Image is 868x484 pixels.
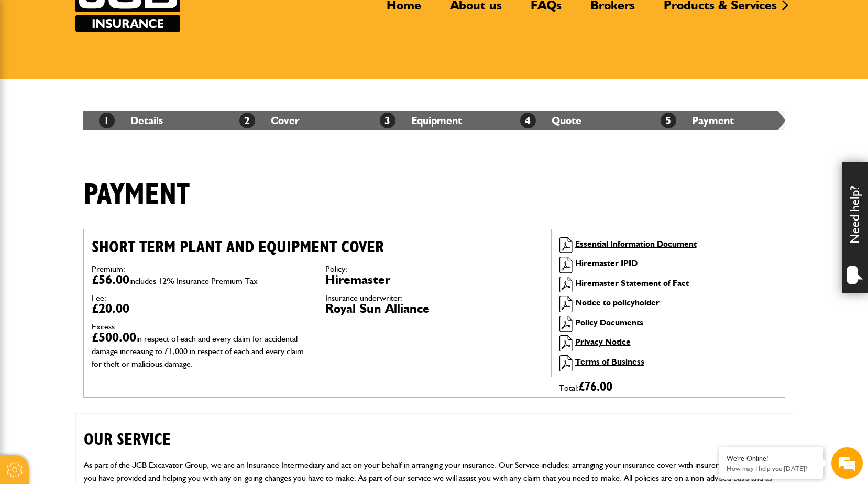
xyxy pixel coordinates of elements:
h2: Short term plant and equipment cover [92,237,543,257]
a: 1Details [99,114,163,127]
input: Enter your last name [14,97,191,120]
div: We're Online! [727,454,816,463]
span: 3 [380,113,395,128]
div: Need help? [842,162,868,293]
span: 1 [99,113,115,128]
span: includes 12% Insurance Premium Tax [129,276,258,286]
a: Notice to policyholder [575,298,660,307]
dd: £20.00 [92,302,310,315]
h2: OUR SERVICE [84,414,785,449]
a: Privacy Notice [575,337,631,347]
dd: £56.00 [92,273,310,286]
a: 3Equipment [380,114,462,127]
p: How may I help you today? [727,465,816,472]
dt: Excess: [92,323,310,331]
span: 76.00 [585,381,612,393]
dt: Fee: [92,294,310,302]
a: Hiremaster IPID [575,258,638,268]
span: £ [579,381,612,393]
div: Chat with us now [54,59,176,72]
dt: Premium: [92,265,310,273]
dt: Insurance underwriter: [325,294,543,302]
span: in respect of each and every claim for accidental damage increasing to £1,000 in respect of each ... [92,334,304,369]
span: 2 [239,113,255,128]
img: d_20077148190_company_1631870298795_20077148190 [18,58,44,73]
div: Total: [551,377,785,397]
dd: £500.00 [92,331,310,369]
div: Minimize live chat window [172,5,197,30]
dt: Policy: [325,265,543,273]
li: Payment [645,111,785,130]
a: 2Cover [239,114,300,127]
dd: Hiremaster [325,273,543,286]
a: Essential Information Document [575,239,697,249]
span: 4 [520,113,536,128]
input: Enter your phone number [14,159,191,182]
a: 4Quote [520,114,581,127]
span: 5 [661,113,676,128]
h1: Payment [83,178,190,213]
a: Terms of Business [575,357,644,367]
em: Start Chat [142,323,190,337]
a: Policy Documents [575,317,643,327]
input: Enter your email address [14,128,191,151]
a: Hiremaster Statement of Fact [575,278,689,288]
dd: Royal Sun Alliance [325,302,543,315]
textarea: Type your message and hit 'Enter' [14,190,191,314]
